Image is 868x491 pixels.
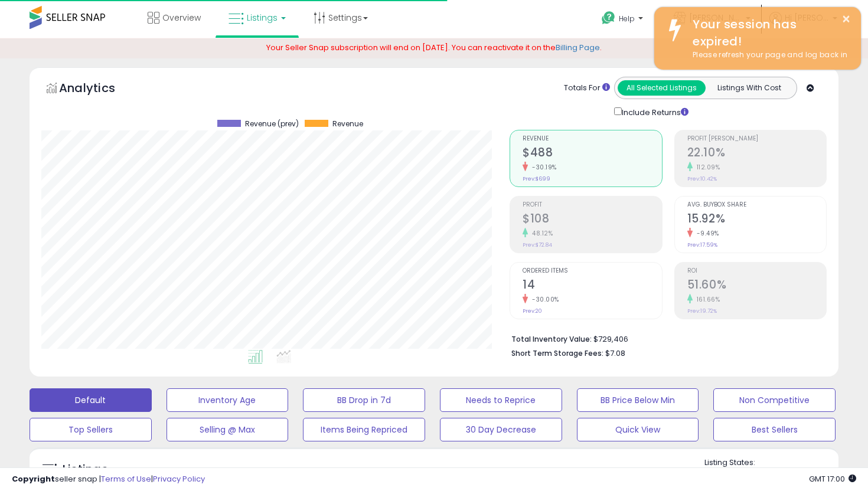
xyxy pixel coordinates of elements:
[693,229,719,238] small: -9.49%
[101,473,151,485] a: Terms of Use
[601,11,616,25] i: Get Help
[687,175,717,182] small: Prev: 10.42%
[618,80,706,96] button: All Selected Listings
[693,295,720,304] small: 161.66%
[167,418,289,441] button: Selling @ Max
[30,418,152,441] button: Top Sellers
[605,105,703,119] div: Include Returns
[687,136,826,142] span: Profit [PERSON_NAME]
[687,268,826,274] span: ROI
[687,278,826,294] h2: 51.60%
[523,278,661,294] h2: 14
[687,146,826,162] h2: 22.10%
[713,418,836,441] button: Best Sellers
[511,348,603,358] b: Short Term Storage Fees:
[619,14,635,24] span: Help
[605,348,625,359] span: $7.08
[303,388,425,412] button: BB Drop in 7d
[523,136,661,142] span: Revenue
[577,388,699,412] button: BB Price Below Min
[523,212,661,228] h2: $108
[30,388,152,412] button: Default
[523,268,661,274] span: Ordered Items
[693,163,720,172] small: 112.09%
[303,418,425,441] button: Items Being Repriced
[440,418,562,441] button: 30 Day Decrease
[528,163,557,172] small: -30.19%
[523,241,552,248] small: Prev: $72.84
[523,175,550,182] small: Prev: $699
[684,16,852,50] div: Your session has expired!
[592,2,655,38] a: Help
[511,334,592,344] b: Total Inventory Value:
[523,202,661,208] span: Profit
[556,42,600,53] a: Billing Page
[705,80,793,96] button: Listings With Cost
[59,80,138,99] h5: Analytics
[809,473,856,485] span: 2025-08-10 17:00 GMT
[523,307,542,315] small: Prev: 20
[713,388,836,412] button: Non Competitive
[841,12,851,27] button: ×
[564,83,610,94] div: Totals For
[528,229,553,238] small: 48.12%
[162,12,201,24] span: Overview
[687,202,826,208] span: Avg. Buybox Share
[245,120,299,128] span: Revenue (prev)
[153,473,205,485] a: Privacy Policy
[528,295,559,304] small: -30.00%
[687,241,717,248] small: Prev: 17.59%
[12,474,205,485] div: seller snap | |
[440,388,562,412] button: Needs to Reprice
[684,50,852,61] div: Please refresh your page and log back in
[577,418,699,441] button: Quick View
[523,146,661,162] h2: $488
[167,388,289,412] button: Inventory Age
[332,120,363,128] span: Revenue
[687,307,717,315] small: Prev: 19.72%
[247,12,278,24] span: Listings
[266,42,602,53] span: Your Seller Snap subscription will end on [DATE]. You can reactivate it on the .
[511,331,818,345] li: $729,406
[687,212,826,228] h2: 15.92%
[12,473,55,485] strong: Copyright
